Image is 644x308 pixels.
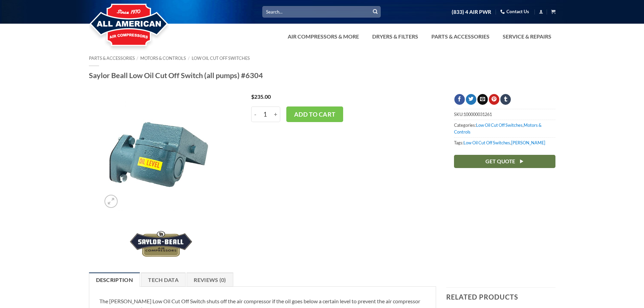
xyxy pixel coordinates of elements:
[251,93,254,100] span: $
[485,157,515,166] span: Get Quote
[539,7,543,16] a: Login
[370,7,380,17] button: Submit
[466,94,476,105] a: Share on Twitter
[511,140,545,145] a: [PERSON_NAME]
[489,94,499,105] a: Pin on Pinterest
[137,55,138,61] span: /
[271,106,280,122] input: Increase quantity of Saylor Beall Low Oil Cut Off Switch (all pumps) #6304
[427,30,494,43] a: Parts & Accessories
[551,7,555,16] a: View cart
[476,122,523,128] a: Low Oil Cut Off Switches
[141,273,186,287] a: Tech Data
[259,106,272,122] input: Product quantity
[463,140,510,145] a: Low Oil Cut Off Switches
[454,137,555,148] span: Tags: ,
[446,288,555,306] h3: Related products
[463,112,492,117] span: 100000031261
[500,6,529,17] a: Contact Us
[477,94,488,105] a: Email to a Friend
[368,30,422,43] a: Dryers & Filters
[101,94,218,211] img: Saylor Beall Low Oil Cut Off Switch (all pumps) #6304
[454,155,555,168] a: Get Quote
[192,55,250,61] a: Low Oil Cut Off Switches
[251,106,259,122] input: Reduce quantity of Saylor Beall Low Oil Cut Off Switch (all pumps) #6304
[500,94,511,105] a: Share on Tumblr
[454,94,465,105] a: Share on Facebook
[251,93,271,100] bdi: 235.00
[286,106,343,122] button: Add to cart
[454,109,555,119] span: SKU:
[89,273,140,287] a: Description
[262,6,381,17] input: Search…
[104,195,118,208] a: Zoom
[499,30,555,43] a: Service & Repairs
[89,55,135,61] a: Parts & Accessories
[89,71,555,80] h1: Saylor Beall Low Oil Cut Off Switch (all pumps) #6304
[187,273,233,287] a: Reviews (0)
[454,120,555,137] span: Categories: ,
[452,6,491,18] a: (833) 4 AIR PWR
[188,55,190,61] span: /
[284,30,363,43] a: Air Compressors & More
[140,55,186,61] a: Motors & Controls
[89,56,555,61] nav: Breadcrumb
